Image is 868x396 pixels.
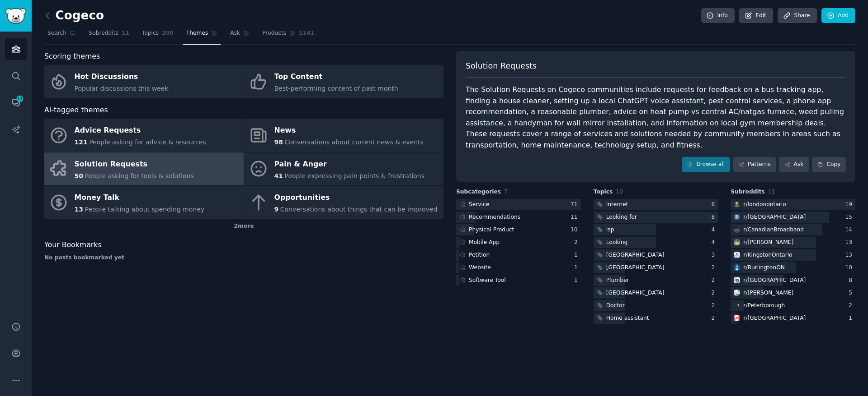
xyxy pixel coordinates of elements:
[571,213,581,221] div: 11
[75,157,194,171] div: Solution Requests
[274,138,283,146] span: 98
[743,213,806,221] div: r/ [GEOGRAPHIC_DATA]
[274,85,398,92] span: Best-performing content of past month
[731,224,855,235] a: r/CanadianBroadband14
[606,314,649,322] div: Home assistant
[44,239,102,251] span: Your Bookmarks
[712,302,718,310] div: 2
[456,237,581,248] a: Mobile App2
[731,212,855,223] a: durhamr/[GEOGRAPHIC_DATA]15
[845,201,855,209] div: 19
[701,8,735,23] a: Info
[44,105,108,116] span: AI-tagged themes
[469,276,506,285] div: Software Tool
[284,172,425,180] span: People expressing pain points & frustrations
[594,224,718,235] a: Isp4
[262,29,286,37] span: Products
[812,157,846,172] button: Copy
[821,8,855,23] a: Add
[731,262,855,273] a: BurlingtonONr/BurlingtonON10
[712,264,718,272] div: 2
[606,276,629,285] div: Plumber
[244,186,443,219] a: Opportunities9Conversations about things that can be improved
[845,213,855,221] div: 15
[274,157,425,171] div: Pain & Anger
[743,314,806,322] div: r/ [GEOGRAPHIC_DATA]
[44,186,244,219] a: Money Talk13People talking about spending money
[712,251,718,259] div: 3
[734,264,740,271] img: BurlingtonON
[606,264,665,272] div: [GEOGRAPHIC_DATA]
[5,92,27,114] a: 13
[75,124,206,138] div: Advice Requests
[44,152,244,186] a: Solution Requests50People asking for tools & solutions
[731,275,855,286] a: ottawar/[GEOGRAPHIC_DATA]8
[743,251,792,259] div: r/ KingstonOntario
[734,315,740,321] img: canada
[682,157,730,172] a: Browse all
[606,251,665,259] div: [GEOGRAPHIC_DATA]
[731,237,855,248] a: Hamiltonr/[PERSON_NAME]13
[733,157,776,172] a: Patterns
[75,191,205,205] div: Money Talk
[16,96,24,102] span: 13
[574,239,581,247] div: 2
[731,313,855,324] a: canadar/[GEOGRAPHIC_DATA]1
[712,226,718,234] div: 4
[456,249,581,261] a: Petition1
[75,172,83,180] span: 50
[466,84,846,151] div: The Solution Requests on Cogeco communities include requests for feedback on a bus tracking app, ...
[712,213,718,221] div: 8
[594,262,718,273] a: [GEOGRAPHIC_DATA]2
[594,300,718,311] a: Doctor2
[274,172,283,180] span: 41
[469,201,489,209] div: Service
[849,314,855,322] div: 1
[456,188,501,196] span: Subcategories
[274,124,424,138] div: News
[5,8,26,24] img: GummySearch logo
[89,138,206,146] span: People asking for advice & resources
[44,26,79,45] a: Search
[743,201,786,209] div: r/ londonontario
[594,287,718,299] a: [GEOGRAPHIC_DATA]2
[712,314,718,322] div: 2
[731,199,855,210] a: londonontarior/londonontario19
[778,8,816,23] a: Share
[456,224,581,235] a: Physical Product10
[44,119,244,152] a: Advice Requests121People asking for advice & resources
[466,60,537,72] span: Solution Requests
[75,70,169,84] div: Hot Discussions
[469,213,520,221] div: Recommendations
[731,287,855,299] a: Miltonr/[PERSON_NAME]5
[743,302,785,310] div: r/ Peterborough
[594,237,718,248] a: Looking4
[768,189,775,195] span: 11
[616,189,623,195] span: 10
[47,29,66,37] span: Search
[469,264,491,272] div: Website
[274,70,398,84] div: Top Content
[259,26,317,45] a: Products1141
[456,262,581,273] a: Website1
[743,276,806,285] div: r/ [GEOGRAPHIC_DATA]
[571,226,581,234] div: 10
[44,9,104,23] h2: Cogeco
[849,302,855,310] div: 2
[606,289,665,297] div: [GEOGRAPHIC_DATA]
[162,29,174,37] span: 200
[712,201,718,209] div: 8
[594,212,718,223] a: Looking for8
[779,157,809,172] a: Ask
[456,275,581,286] a: Software Tool1
[44,219,443,234] div: 2 more
[743,226,804,234] div: r/ CanadianBroadband
[849,289,855,297] div: 5
[89,29,118,37] span: Subreddits
[606,302,625,310] div: Doctor
[845,251,855,259] div: 13
[85,206,204,213] span: People talking about spending money
[594,313,718,324] a: Home assistant2
[44,254,443,262] div: No posts bookmarked yet
[712,276,718,285] div: 2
